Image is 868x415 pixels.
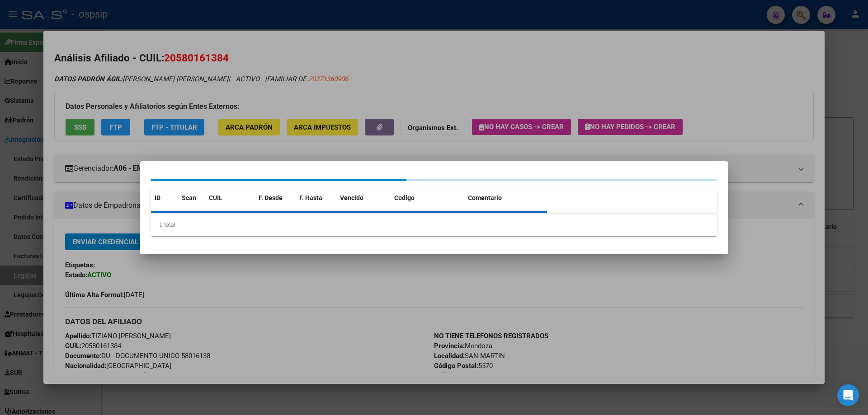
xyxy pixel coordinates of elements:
[209,194,222,201] span: CUIL
[151,188,178,208] datatable-header-cell: ID
[182,194,196,201] span: Scan
[468,194,502,201] span: Comentario
[394,194,415,201] span: Codigo
[464,188,547,208] datatable-header-cell: Comentario
[151,214,717,236] div: 0 total
[336,188,391,208] datatable-header-cell: Vencido
[299,194,322,201] span: F. Hasta
[205,188,255,208] datatable-header-cell: CUIL
[296,188,336,208] datatable-header-cell: F. Hasta
[178,188,205,208] datatable-header-cell: Scan
[391,188,464,208] datatable-header-cell: Codigo
[340,194,363,201] span: Vencido
[259,194,283,201] span: F. Desde
[255,188,296,208] datatable-header-cell: F. Desde
[155,194,160,201] span: ID
[837,384,859,406] div: Open Intercom Messenger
